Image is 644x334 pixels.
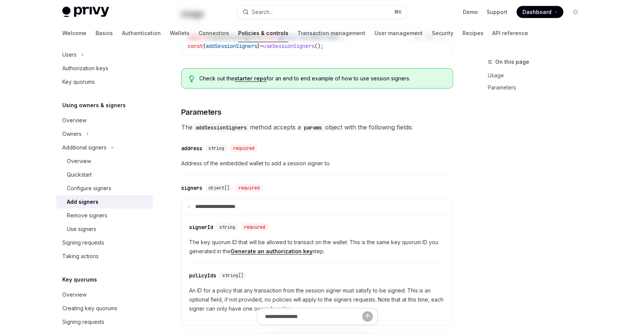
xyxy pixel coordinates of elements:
span: On this page [496,57,530,66]
a: Signing requests [56,236,153,249]
span: The method accepts a object with the following fields: [181,122,453,132]
h5: Using owners & signers [62,101,126,110]
span: = [260,43,263,49]
div: Remove signers [67,211,107,220]
svg: Tip [189,75,194,82]
div: Taking actions [62,252,99,261]
a: Overview [56,154,153,168]
span: object[] [208,185,230,191]
a: Recipes [462,24,484,42]
a: API reference [493,24,528,42]
a: Taking actions [56,249,153,263]
span: addSessionSigners [206,43,257,49]
div: Authorization keys [62,64,108,73]
span: Address of the embedded wallet to add a session signer to. [181,159,453,168]
a: Authentication [122,24,161,42]
button: Open search [237,5,407,19]
div: Creating key quorums [62,304,117,313]
a: Configure signers [56,182,153,195]
a: Policies & controls [238,24,288,42]
div: Overview [67,157,91,166]
span: string [219,224,235,230]
a: Remove signers [56,209,153,222]
a: Demo [463,8,478,16]
a: Transaction management [297,24,365,42]
a: Add signers [56,195,153,209]
a: Signing requests [56,315,153,329]
a: Usage [488,69,588,82]
a: Basics [96,24,113,42]
div: Quickstart [67,170,92,179]
div: signerId [189,223,213,231]
div: policyIds [189,272,216,280]
span: useSessionSigners [263,43,314,49]
a: starter repo [235,75,267,82]
a: Use signers [56,222,153,236]
button: Send message [362,311,373,322]
a: Creating key quorums [56,302,153,315]
code: addSessionSigners [193,123,250,132]
a: Generate an authorization key [231,248,313,255]
div: Search... [252,8,273,17]
input: Ask a question... [265,308,362,325]
span: Parameters [181,107,222,117]
button: Toggle Additional signers section [56,141,153,154]
div: required [241,223,268,231]
a: Welcome [62,24,86,42]
div: Additional signers [62,143,106,152]
span: An ID for a policy that any transaction from the session signer must satisfy to be signed. This i... [189,286,445,314]
div: Owners [62,129,82,139]
button: Toggle dark mode [570,6,582,18]
h5: Key quorums [62,275,97,284]
code: params [301,123,325,132]
a: User management [374,24,423,42]
div: address [181,145,202,152]
div: required [230,145,257,152]
div: Use signers [67,225,96,234]
div: Add signers [67,197,99,206]
a: Parameters [488,82,588,94]
span: const [188,43,203,49]
div: Signing requests [62,317,104,326]
span: Dashboard [523,8,552,16]
span: Check out the for an end to end example of how to use session signers. [200,75,445,82]
div: Users [62,50,77,59]
a: Dashboard [517,6,564,18]
a: Wallets [170,24,190,42]
span: { [203,43,206,49]
span: string [208,145,224,151]
button: Toggle Owners section [56,127,153,141]
a: Overview [56,114,153,127]
a: Security [432,24,453,42]
span: ⌘ K [394,9,402,15]
a: Connectors [199,24,229,42]
span: The key quorum ID that will be allowed to transact on the wallet. This is the same key quorum ID ... [189,238,445,256]
a: Support [487,8,508,16]
div: Overview [62,290,86,299]
span: string[] [222,273,243,279]
div: required [236,184,263,192]
a: Authorization keys [56,62,153,75]
a: Key quorums [56,75,153,89]
span: (); [314,43,324,49]
button: Toggle Users section [56,48,153,62]
img: light logo [62,7,109,17]
div: Signing requests [62,238,104,247]
div: Key quorums [62,77,95,86]
a: Quickstart [56,168,153,182]
a: Overview [56,288,153,302]
div: signers [181,184,202,192]
span: } [257,43,260,49]
div: Overview [62,116,86,125]
div: Configure signers [67,184,111,193]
